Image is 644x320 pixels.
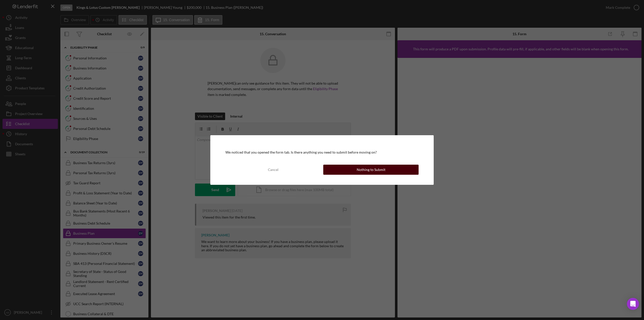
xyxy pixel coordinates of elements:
div: We noticed that you opened the form tab. Is there anything you need to submit before moving on? [225,150,419,154]
div: Nothing to Submit [357,165,385,175]
div: Open Intercom Messenger [627,298,639,310]
button: Nothing to Submit [323,165,419,175]
button: Cancel [225,165,321,175]
div: Cancel [268,165,278,175]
